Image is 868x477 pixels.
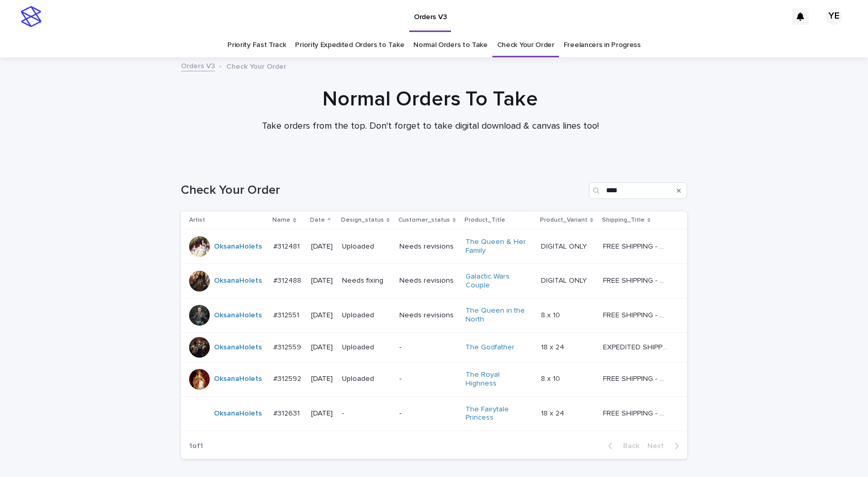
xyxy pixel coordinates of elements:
p: - [399,409,457,418]
a: OksanaHolets [214,375,262,383]
a: The Royal Highness [466,371,530,388]
p: [DATE] [311,409,334,418]
p: Customer_status [398,214,450,226]
span: Next [647,442,670,450]
button: Back [600,441,643,451]
a: OksanaHolets [214,409,262,418]
p: Date [310,214,325,226]
p: FREE SHIPPING - preview in 1-2 business days, after your approval delivery will take 5-10 b.d. [603,240,670,251]
tr: OksanaHolets #312631#312631 [DATE]--The Fairytale Princess 18 x 2418 x 24 FREE SHIPPING - preview... [181,396,687,431]
p: #312481 [273,240,302,251]
p: Uploaded [342,311,391,320]
p: Product_Title [464,214,505,226]
a: Priority Fast Track [227,33,286,57]
a: The Godfather [466,343,515,352]
p: Product_Variant [540,214,587,226]
p: FREE SHIPPING - preview in 1-2 business days, after your approval delivery will take 5-10 b.d. [603,373,670,383]
a: OksanaHolets [214,276,262,285]
p: #312592 [273,373,303,383]
tr: OksanaHolets #312488#312488 [DATE]Needs fixingNeeds revisionsGalactic Wars Couple DIGITAL ONLYDIG... [181,264,687,298]
a: Check Your Order [497,33,554,57]
a: OksanaHolets [214,242,262,251]
p: Name [272,214,290,226]
a: OksanaHolets [214,311,262,320]
input: Search [589,182,687,199]
p: Needs fixing [342,276,391,285]
p: [DATE] [311,343,334,352]
p: [DATE] [311,276,334,285]
p: Needs revisions [399,311,457,320]
p: 1 of 1 [181,434,211,459]
button: Next [643,441,687,451]
tr: OksanaHolets #312481#312481 [DATE]UploadedNeeds revisionsThe Queen & Her Family DIGITAL ONLYDIGIT... [181,229,687,264]
p: Needs revisions [399,276,457,285]
span: Back [617,442,639,450]
p: DIGITAL ONLY [541,274,589,285]
a: Normal Orders to Take [413,33,488,57]
tr: OksanaHolets #312551#312551 [DATE]UploadedNeeds revisionsThe Queen in the North 8 x 108 x 10 FREE... [181,298,687,333]
p: DIGITAL ONLY [541,240,589,251]
h1: Normal Orders To Take [177,87,684,112]
p: 18 x 24 [541,407,566,418]
p: - [342,409,391,418]
p: Uploaded [342,343,391,352]
a: Orders V3 [181,59,215,71]
p: 18 x 24 [541,341,566,352]
p: Uploaded [342,375,391,383]
div: YE [826,8,842,25]
p: - [399,343,457,352]
a: The Queen in the North [466,306,530,324]
tr: OksanaHolets #312559#312559 [DATE]Uploaded-The Godfather 18 x 2418 x 24 EXPEDITED SHIPPING - prev... [181,332,687,362]
p: #312488 [273,274,303,285]
a: The Fairytale Princess [466,405,530,423]
p: FREE SHIPPING - preview in 1-2 business days, after your approval delivery will take 5-10 b.d. [603,309,670,320]
p: [DATE] [311,242,334,251]
p: Shipping_Title [602,214,645,226]
p: 8 x 10 [541,309,562,320]
p: Design_status [341,214,384,226]
a: OksanaHolets [214,343,262,352]
a: Freelancers in Progress [564,33,641,57]
p: #312631 [273,407,302,418]
p: - [399,375,457,383]
a: Galactic Wars Couple [466,272,530,290]
p: EXPEDITED SHIPPING - preview in 1 business day; delivery up to 5 business days after your approval. [603,341,670,352]
p: Artist [189,214,205,226]
p: [DATE] [311,311,334,320]
p: #312551 [273,309,301,320]
p: Take orders from the top. Don't forget to take digital download & canvas lines too! [224,121,637,132]
p: #312559 [273,341,303,352]
tr: OksanaHolets #312592#312592 [DATE]Uploaded-The Royal Highness 8 x 108 x 10 FREE SHIPPING - previe... [181,362,687,396]
a: The Queen & Her Family [466,238,530,255]
p: Needs revisions [399,242,457,251]
p: Uploaded [342,242,391,251]
a: Priority Expedited Orders to Take [295,33,404,57]
p: 8 x 10 [541,373,562,383]
img: stacker-logo-s-only.png [21,6,41,27]
p: FREE SHIPPING - preview in 1-2 business days, after your approval delivery will take 5-10 b.d. [603,274,670,285]
p: Check Your Order [226,60,286,71]
p: FREE SHIPPING - preview in 1-2 business days, after your approval delivery will take 5-10 b.d. [603,407,670,418]
p: [DATE] [311,375,334,383]
h1: Check Your Order [181,183,585,198]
